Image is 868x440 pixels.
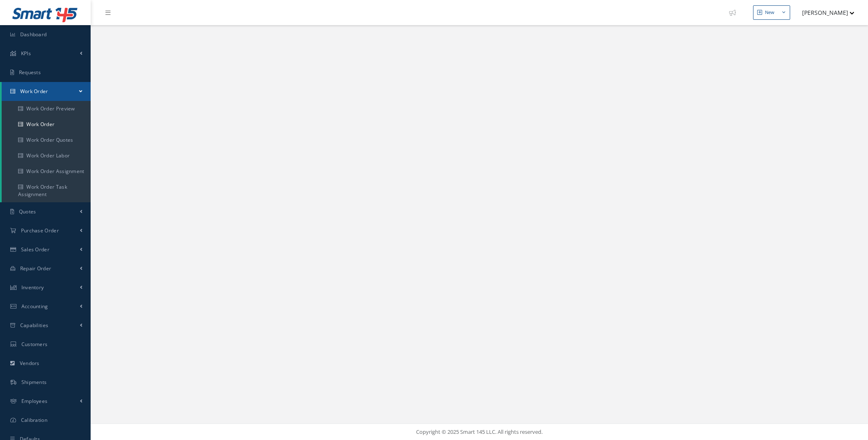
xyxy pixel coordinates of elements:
span: Dashboard [20,31,47,38]
a: Work Order [2,117,91,132]
a: Work Order Assignment [2,164,91,179]
span: Employees [21,398,48,405]
button: [PERSON_NAME] [794,5,854,21]
span: Shipments [21,379,47,386]
span: Calibration [21,417,47,424]
div: New [765,9,774,16]
span: KPIs [21,50,31,57]
a: Work Order Task Assignment [2,179,91,202]
span: Work Order [20,88,48,95]
a: Work Order Preview [2,101,91,117]
span: Sales Order [21,246,49,253]
span: Customers [21,341,48,348]
span: Repair Order [20,265,51,272]
span: Inventory [21,284,44,291]
a: Work Order [2,82,91,101]
button: New [753,5,790,20]
span: Requests [19,69,41,76]
span: Purchase Order [21,227,59,234]
a: Work Order Labor [2,148,91,164]
span: Vendors [20,360,40,367]
span: Capabilities [20,322,49,329]
span: Accounting [21,303,48,310]
a: Work Order Quotes [2,132,91,148]
div: Copyright © 2025 Smart 145 LLC. All rights reserved. [99,428,860,436]
span: Quotes [19,208,36,215]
